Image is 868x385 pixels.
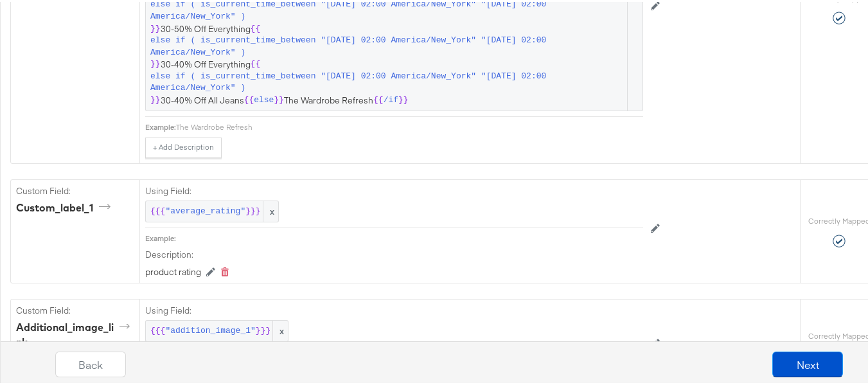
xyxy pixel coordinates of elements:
span: }}} [245,204,260,216]
span: {{ [251,21,261,33]
span: "average_rating" [165,204,245,216]
span: }} [274,93,284,105]
div: product rating [145,264,201,276]
span: x [272,319,288,340]
div: Example: [145,120,176,130]
span: {{ [244,93,254,105]
label: Using Field: [145,303,643,315]
button: Back [55,350,126,375]
span: }} [398,93,409,105]
span: else if ( is_current_time_between "[DATE] 02:00 America/New_York" "[DATE] 02:00 America/New_York" ) [150,33,625,57]
span: else [254,93,274,105]
div: additional_image_link [16,318,134,348]
span: {{ [251,57,261,69]
button: + Add Description [145,136,222,156]
span: /if [384,93,398,105]
div: The Wardrobe Refresh [176,120,643,130]
span: }}} [256,323,270,336]
span: {{ [373,93,384,105]
div: Example: [145,231,176,242]
span: {{{ [150,323,165,336]
span: }} [150,21,161,33]
span: {{{ [150,204,165,216]
div: custom_label_1 [16,199,115,213]
span: else if ( is_current_time_between "[DATE] 02:00 America/New_York" "[DATE] 02:00 America/New_York" ) [150,69,625,93]
label: Custom Field: [16,303,134,315]
label: Using Field: [145,183,643,195]
span: x [263,199,278,220]
button: Next [772,350,843,375]
label: Description: [145,247,643,259]
span: }} [150,57,161,69]
span: "addition_image_1" [165,323,255,336]
span: }} [150,93,161,105]
label: Custom Field: [16,183,134,195]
